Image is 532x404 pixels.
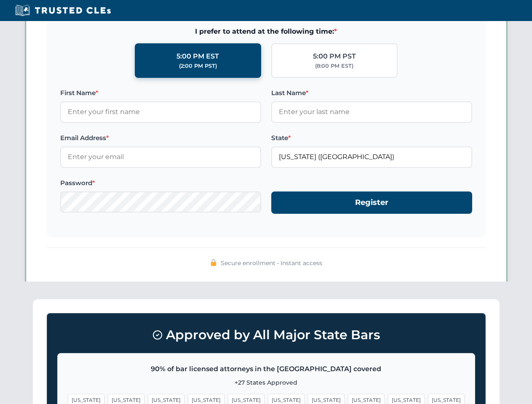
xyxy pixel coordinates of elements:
[13,4,113,17] img: Trusted CLEs
[271,101,472,122] input: Enter your last name
[221,258,322,268] span: Secure enrollment • Instant access
[60,178,261,188] label: Password
[313,51,356,62] div: 5:00 PM PST
[271,146,472,167] input: Florida (FL)
[179,62,217,70] div: (2:00 PM PST)
[271,88,472,98] label: Last Name
[60,88,261,98] label: First Name
[68,364,465,375] p: 90% of bar licensed attorneys in the [GEOGRAPHIC_DATA] covered
[271,191,472,214] button: Register
[271,133,472,143] label: State
[210,259,217,266] img: 🔒
[60,26,472,37] span: I prefer to attend at the following time:
[60,133,261,143] label: Email Address
[315,62,353,70] div: (8:00 PM EST)
[60,146,261,167] input: Enter your email
[57,324,475,346] h3: Approved by All Major State Bars
[60,101,261,122] input: Enter your first name
[176,51,219,62] div: 5:00 PM EST
[68,378,465,387] p: +27 States Approved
